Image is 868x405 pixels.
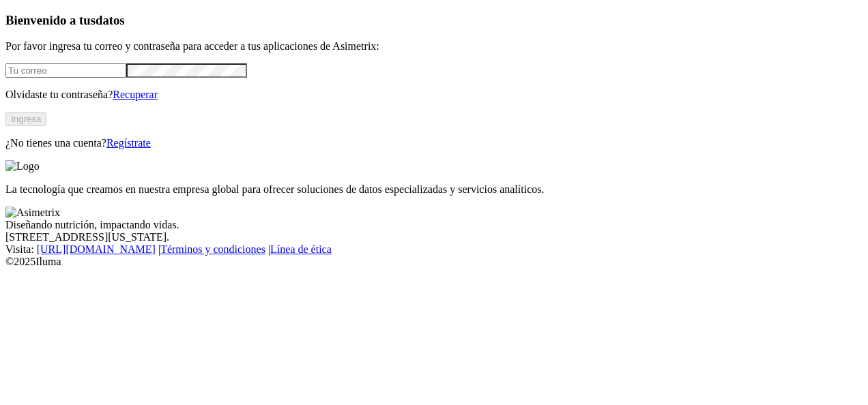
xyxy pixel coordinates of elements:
input: Tu correo [5,63,126,78]
h3: Bienvenido a tus [5,13,863,28]
div: Diseñando nutrición, impactando vidas. [5,219,863,231]
div: Visita : | | [5,243,863,256]
a: [URL][DOMAIN_NAME] [37,243,156,255]
p: Por favor ingresa tu correo y contraseña para acceder a tus aplicaciones de Asimetrix: [5,40,863,52]
span: datos [96,13,125,27]
div: [STREET_ADDRESS][US_STATE]. [5,231,863,243]
img: Asimetrix [5,207,60,219]
img: Logo [5,160,40,172]
a: Recuperar [113,89,158,100]
a: Regístrate [106,137,151,149]
p: ¿No tienes una cuenta? [5,137,863,149]
a: Línea de ética [270,243,332,255]
button: Ingresa [5,112,46,126]
p: La tecnología que creamos en nuestra empresa global para ofrecer soluciones de datos especializad... [5,183,863,196]
a: Términos y condiciones [160,243,265,255]
div: © 2025 Iluma [5,256,863,268]
p: Olvidaste tu contraseña? [5,89,863,101]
